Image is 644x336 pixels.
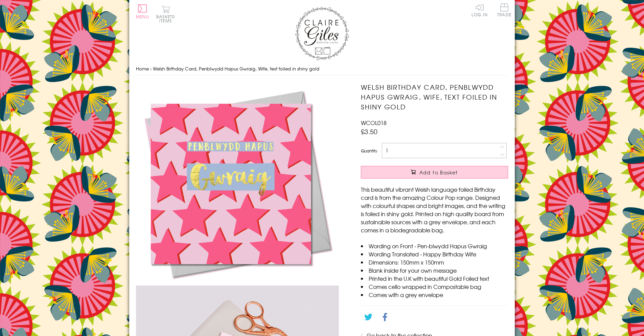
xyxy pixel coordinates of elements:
span: Welsh Birthday Card, Penblwydd Hapus Gwraig, Wife, text foiled in shiny gold [153,65,319,72]
span: WCOL018 [361,119,387,127]
li: Dimensions: 150mm x 150mm [361,258,508,266]
p: This beautiful vibrant Welsh language foiled Birthday card is from the amazing Colour Pop range. ... [361,185,508,234]
span: 0 items [159,14,175,24]
li: Wording Translated - Happy Birthday Wife [361,250,508,258]
span: Trade [497,3,511,17]
button: Add to Basket [361,166,508,178]
img: Claire Giles Greetings Cards [295,7,349,60]
li: Wording on Front - Pen-blwydd Hapus Gwraig [361,242,508,250]
label: Quantity [361,148,377,154]
a: Home [136,65,149,72]
img: Welsh Birthday Card, Penblwydd Hapus Gwraig, Wife, text foiled in shiny gold [136,82,339,286]
li: Printed in the U.K with beautiful Gold Foiled text [361,274,508,282]
h1: Welsh Birthday Card, Penblwydd Hapus Gwraig, Wife, text foiled in shiny gold [361,82,508,111]
nav: breadcrumbs [136,62,508,76]
span: £3.50 [361,127,377,136]
li: Comes with a grey envelope [361,291,508,299]
a: Log In [471,3,488,17]
button: Menu [136,4,149,19]
li: Blank inside for your own message [361,266,508,274]
a: Trade [497,3,511,18]
li: Comes cello wrapped in Compostable bag [361,282,508,291]
span: › [150,65,152,72]
span: Menu [136,14,149,20]
span: Add to Basket [419,169,458,176]
button: Basket0 items [156,5,175,23]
